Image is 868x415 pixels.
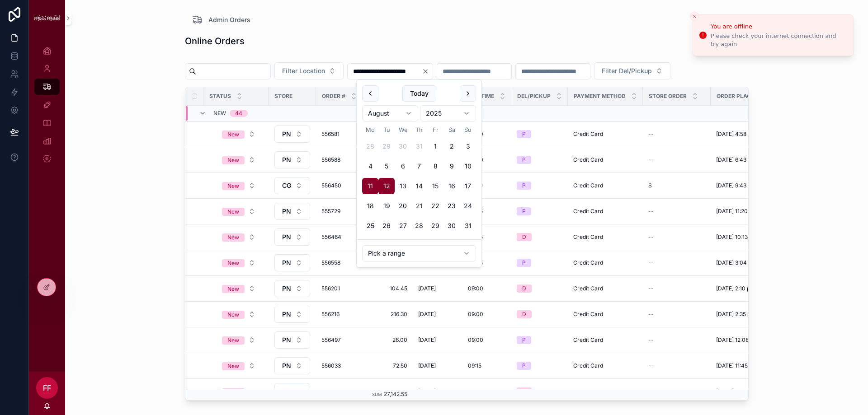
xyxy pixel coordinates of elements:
div: New [227,311,239,319]
div: You are offline [711,22,846,31]
th: Tuesday [378,125,395,135]
span: -- [648,388,654,395]
a: 08:45 [468,259,506,266]
a: -- [648,156,705,163]
a: 08:45 [468,208,506,215]
button: Thursday, 21 August 2025 [411,198,427,214]
button: Friday, 29 August 2025 [427,218,443,234]
a: [DATE] 2:10 pm [716,285,773,292]
th: Sunday [460,125,476,135]
button: Select Button [215,255,263,271]
button: Select Button [274,203,310,220]
a: [DATE] [418,336,457,344]
button: Tuesday, 5 August 2025 [378,158,395,174]
button: Thursday, 31 July 2025 [411,138,427,154]
span: [DATE] 6:43 pm [716,156,756,163]
span: CG [282,181,291,190]
button: Saturday, 2 August 2025 [443,138,460,154]
button: Select Button [274,254,310,271]
button: Select Button [274,151,310,168]
a: Select Button [214,383,263,400]
button: Friday, 1 August 2025 [427,138,443,154]
a: 556558 [321,259,359,266]
a: Select Button [274,305,311,323]
div: D [522,310,526,318]
span: [DATE] 4:58 pm [716,131,756,138]
button: Select Button [215,332,263,348]
span: Admin Orders [208,15,250,24]
span: Credit Card [573,285,603,292]
span: [DATE] [418,311,436,318]
a: D [517,233,562,241]
button: Tuesday, 19 August 2025 [378,198,395,214]
a: Select Button [214,203,263,220]
div: P [522,156,526,164]
a: 556033 [321,362,359,369]
div: P [522,259,526,267]
a: Select Button [214,254,263,271]
span: PN [282,284,291,293]
a: -- [648,233,705,241]
div: P [522,362,526,370]
a: -- [648,131,705,138]
span: -- [648,259,654,266]
span: [DATE] 10:13 am [716,233,757,241]
th: Friday [427,125,443,135]
a: [DATE] [418,362,457,369]
a: Admin Orders [192,14,250,25]
span: -- [648,311,654,318]
a: 298.55 [370,388,407,395]
a: 09:00 [468,285,506,292]
button: Sunday, 17 August 2025 [460,178,476,194]
span: [DATE] 9:43 am [716,182,756,189]
a: 556216 [321,311,359,318]
span: [DATE] [418,336,436,344]
a: Select Button [214,280,263,297]
div: D [522,387,526,396]
a: 26.00 [370,336,407,344]
span: Credit Card [573,131,603,138]
a: P [517,207,562,215]
div: New [227,362,239,370]
button: Wednesday, 20 August 2025 [395,198,411,214]
button: Sunday, 3 August 2025 [460,138,476,154]
button: Saturday, 30 August 2025 [443,218,460,234]
span: 72.50 [370,362,407,369]
a: 08:00 [468,131,506,138]
button: Tuesday, 29 July 2025 [378,138,395,154]
div: New [227,131,239,139]
a: [DATE] 10:13 am [716,233,773,241]
a: Select Button [214,151,263,168]
a: Account [573,388,637,395]
button: Monday, 25 August 2025 [362,218,378,234]
a: -- [648,285,705,292]
span: Credit Card [573,156,603,163]
a: [DATE] 11:45 am [716,362,773,369]
span: 09:15 [468,362,481,369]
button: Select Button [274,280,310,297]
th: Thursday [411,125,427,135]
button: Relative time [362,245,476,261]
a: [DATE] 6:43 pm [716,156,773,163]
a: Select Button [214,306,263,323]
a: [DATE] 2:35 pm [716,311,773,318]
button: Thursday, 14 August 2025 [411,178,427,194]
button: Select Button [215,203,263,219]
button: Today [402,85,436,102]
span: 556581 [321,131,359,138]
div: New [227,182,239,190]
a: Select Button [274,177,311,195]
small: Sum [372,392,382,397]
a: Credit Card [573,156,637,163]
a: Credit Card [573,182,637,189]
button: Select Button [215,126,263,142]
a: 08:45 [468,233,506,241]
button: Select Button [274,62,344,79]
span: Credit Card [573,182,603,189]
a: [DATE] [418,285,457,292]
button: Select Button [274,177,310,194]
span: [DATE] 2:35 pm [716,311,755,318]
span: 09:00 [468,285,483,292]
a: P [517,259,562,267]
